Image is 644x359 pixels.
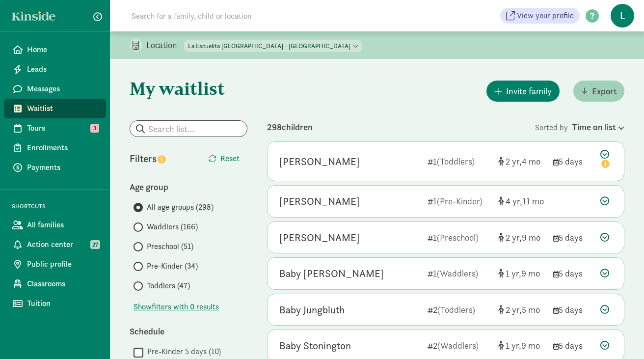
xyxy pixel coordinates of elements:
[437,304,475,315] span: (Toddlers)
[573,81,624,102] button: Export
[4,99,106,118] a: Waitlist
[553,339,592,352] div: 5 days
[498,155,545,168] div: [object Object]
[4,274,106,294] a: Classrooms
[521,340,540,351] span: 9
[279,230,360,246] div: Ayanta Gilra
[147,201,214,213] span: All age groups (298)
[27,63,98,75] span: Leads
[4,79,106,99] a: Messages
[27,278,98,290] span: Classrooms
[437,156,475,167] span: (Toddlers)
[130,151,188,166] div: Filters
[428,194,490,208] div: 1
[498,267,545,280] div: [object Object]
[4,158,106,177] a: Payments
[500,8,580,24] a: View your profile
[279,302,345,318] div: Baby Jungbluth
[517,10,574,22] span: View your profile
[27,258,98,270] span: Public profile
[428,231,490,244] div: 1
[143,346,221,358] label: Pre-Kinder 5 days (10)
[279,154,360,169] div: Baby Aguirre
[27,83,98,95] span: Messages
[130,121,247,137] input: Search list...
[428,267,490,280] div: 1
[498,231,545,244] div: [object Object]
[506,84,552,98] span: Invite family
[27,44,98,55] span: Home
[535,120,624,134] div: Sorted by
[279,338,351,354] div: Baby Stonington
[4,254,106,274] a: Public profile
[4,138,106,158] a: Enrollments
[27,219,98,231] span: All families
[522,232,540,243] span: 9
[553,303,592,316] div: 5 days
[27,162,98,173] span: Payments
[126,6,401,26] input: Search for a family, child or location
[506,340,521,351] span: 1
[90,124,99,133] span: 3
[428,155,490,168] div: 1
[201,149,247,168] button: Reset
[4,40,106,59] a: Home
[27,103,98,114] span: Waitlist
[279,193,360,209] div: Mia Grantham
[147,241,193,252] span: Preschool (51)
[506,195,522,207] span: 4
[437,268,478,279] span: (Waddlers)
[498,339,545,352] div: [object Object]
[595,312,644,359] iframe: Chat Widget
[267,120,535,134] div: 298 children
[506,232,522,243] span: 2
[147,260,198,272] span: Pre-Kinder (34)
[522,156,540,167] span: 4
[498,303,545,316] div: [object Object]
[437,340,479,351] span: (Waddlers)
[220,153,240,165] span: Reset
[437,232,479,243] span: (Preschool)
[130,79,247,98] h1: My waitlist
[428,339,490,352] div: 2
[437,195,483,207] span: (Pre-Kinder)
[553,267,592,280] div: 5 days
[130,180,247,193] div: Age group
[521,268,540,279] span: 9
[506,268,521,279] span: 1
[498,194,545,208] div: [object Object]
[486,81,560,102] button: Invite family
[522,304,540,315] span: 5
[27,298,98,309] span: Tuition
[611,4,634,28] span: L
[147,221,198,233] span: Waddlers (166)
[134,301,219,313] button: Showfilters with 0 results
[130,325,247,338] div: Schedule
[146,39,184,51] p: Location
[27,142,98,154] span: Enrollments
[27,122,98,134] span: Tours
[553,231,592,244] div: 5 days
[4,59,106,79] a: Leads
[27,239,98,250] span: Action center
[428,303,490,316] div: 2
[147,280,190,292] span: Toddlers (47)
[506,304,522,315] span: 2
[4,294,106,313] a: Tuition
[134,301,219,313] span: Show filters with 0 results
[90,240,100,249] span: 27
[553,155,592,168] div: 5 days
[592,84,617,98] span: Export
[279,266,384,281] div: Baby Shirley
[506,156,522,167] span: 2
[4,118,106,138] a: Tours 3
[522,195,544,207] span: 11
[572,120,624,134] div: Time on list
[4,215,106,235] a: All families
[4,235,106,254] a: Action center 27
